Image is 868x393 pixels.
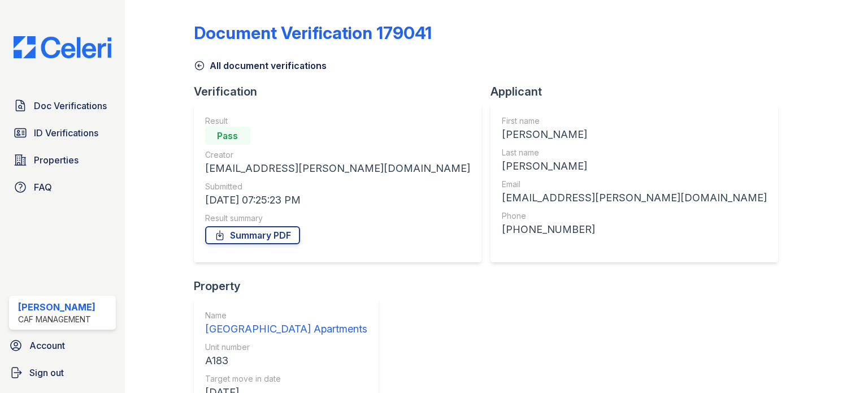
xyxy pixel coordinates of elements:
[194,23,432,43] div: Document Verification 179041
[34,180,52,194] span: FAQ
[502,222,767,237] div: [PHONE_NUMBER]
[502,210,767,222] div: Phone
[205,226,300,244] a: Summary PDF
[205,192,470,208] div: [DATE] 07:25:23 PM
[205,127,250,145] div: Pass
[5,334,120,357] a: Account
[205,373,367,385] div: Target move in date
[491,84,787,100] div: Applicant
[18,300,96,314] div: [PERSON_NAME]
[502,158,767,174] div: [PERSON_NAME]
[205,310,367,321] div: Name
[5,36,120,58] img: CE_Logo_Blue-a8612792a0a2168367f1c8372b55b34899dd931a85d93a1a3d3e32e68fde9ad4.png
[205,321,367,337] div: [GEOGRAPHIC_DATA] Apartments
[205,353,367,369] div: A183
[502,179,767,190] div: Email
[205,161,470,176] div: [EMAIL_ADDRESS][PERSON_NAME][DOMAIN_NAME]
[502,127,767,142] div: [PERSON_NAME]
[502,147,767,158] div: Last name
[34,153,79,167] span: Properties
[205,342,367,353] div: Unit number
[29,339,65,352] span: Account
[9,122,116,144] a: ID Verifications
[9,176,116,198] a: FAQ
[194,278,388,294] div: Property
[194,59,327,72] a: All document verifications
[205,181,470,192] div: Submitted
[194,84,491,100] div: Verification
[502,115,767,127] div: First name
[205,115,470,127] div: Result
[9,94,116,117] a: Doc Verifications
[34,99,107,113] span: Doc Verifications
[9,149,116,171] a: Properties
[205,149,470,161] div: Creator
[18,314,96,325] div: CAF Management
[29,366,64,379] span: Sign out
[502,190,767,206] div: [EMAIL_ADDRESS][PERSON_NAME][DOMAIN_NAME]
[5,361,120,384] a: Sign out
[205,213,470,224] div: Result summary
[205,310,367,337] a: Name [GEOGRAPHIC_DATA] Apartments
[34,126,98,140] span: ID Verifications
